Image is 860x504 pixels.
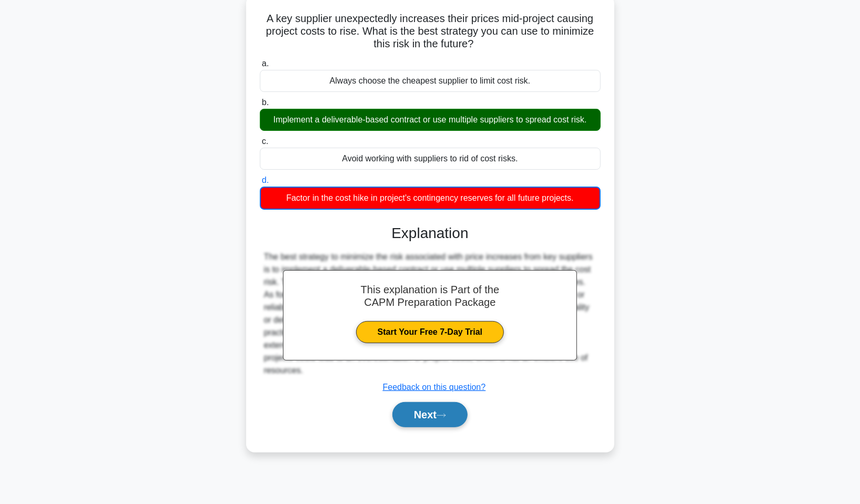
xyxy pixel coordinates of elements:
a: Start Your Free 7-Day Trial [356,321,504,343]
span: c. [262,137,268,146]
a: Feedback on this question? [383,383,486,392]
h3: Explanation [266,224,594,242]
button: Next [392,402,468,427]
span: b. [262,98,269,107]
div: Avoid working with suppliers to rid of cost risks. [260,148,601,170]
h5: A key supplier unexpectedly increases their prices mid-project causing project costs to rise. Wha... [259,12,602,51]
div: Implement a deliverable-based contract or use multiple suppliers to spread cost risk. [260,109,601,131]
div: Factor in the cost hike in project's contingency reserves for all future projects. [260,187,601,210]
span: d. [262,176,269,184]
span: a. [262,59,269,68]
div: Always choose the cheapest supplier to limit cost risk. [260,70,601,92]
div: The best strategy to minimize the risk associated with price increases from key suppliers is to i... [264,251,596,377]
